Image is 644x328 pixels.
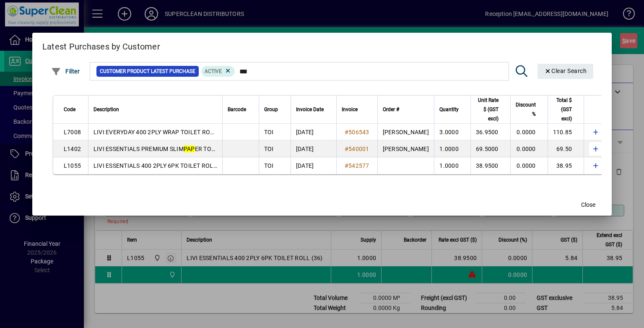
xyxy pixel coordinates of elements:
[291,157,336,174] td: [DATE]
[439,105,459,114] span: Quantity
[64,105,83,114] div: Code
[64,105,75,114] span: Code
[348,129,369,135] span: 506543
[377,124,434,141] td: [PERSON_NAME]
[264,162,274,169] span: TOI
[228,105,246,114] span: Barcode
[201,66,235,77] mat-chip: Product Activation Status: Active
[342,128,372,137] a: #506543
[470,157,510,174] td: 38.9500
[345,162,348,169] span: #
[264,146,274,152] span: TOI
[228,105,254,114] div: Barcode
[434,157,470,174] td: 1.0000
[93,129,233,135] span: LIVI EVERYDAY 400 2PLY WRAP TOILET ROLLS (48)
[348,146,369,152] span: 540001
[476,96,506,123] div: Unit Rate $ (GST excl)
[345,146,348,152] span: #
[470,124,510,141] td: 36.9500
[342,105,358,114] span: Invoice
[538,64,594,79] button: Clear
[575,197,602,212] button: Close
[291,124,336,141] td: [DATE]
[184,146,195,152] em: PAP
[93,162,229,169] span: LIVI ESSENTIALS 400 2PLY 6PK TOILET ROLL (36)
[383,105,429,114] div: Order #
[264,129,274,135] span: TOI
[510,141,548,157] td: 0.0000
[342,105,372,114] div: Invoice
[64,146,81,152] span: L1402
[581,200,595,209] span: Close
[32,33,612,57] h2: Latest Purchases by Customer
[93,105,119,114] span: Description
[264,105,278,114] span: Group
[548,141,584,157] td: 69.50
[342,161,372,170] a: #542577
[553,96,572,123] span: Total $ (GST excl)
[548,157,584,174] td: 38.95
[434,141,470,157] td: 1.0000
[264,105,286,114] div: Group
[64,162,81,169] span: L1055
[434,124,470,141] td: 3.0000
[544,68,587,74] span: Clear Search
[342,144,372,154] a: #540001
[476,96,499,123] span: Unit Rate $ (GST excl)
[64,129,81,135] span: L7008
[345,129,348,135] span: #
[348,162,369,169] span: 542577
[205,68,222,74] span: Active
[510,124,548,141] td: 0.0000
[510,157,548,174] td: 0.0000
[51,68,80,75] span: Filter
[377,141,434,157] td: [PERSON_NAME]
[439,105,466,114] div: Quantity
[49,64,82,79] button: Filter
[548,124,584,141] td: 110.85
[93,146,247,152] span: LIVI ESSENTIALS PREMIUM SLIM ER TOWELS (4000)
[296,105,324,114] span: Invoice Date
[383,105,399,114] span: Order #
[291,141,336,157] td: [DATE]
[553,96,580,123] div: Total $ (GST excl)
[296,105,331,114] div: Invoice Date
[516,100,543,119] div: Discount %
[470,141,510,157] td: 69.5000
[100,67,195,75] span: Customer Product Latest Purchase
[93,105,217,114] div: Description
[516,100,536,119] span: Discount %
